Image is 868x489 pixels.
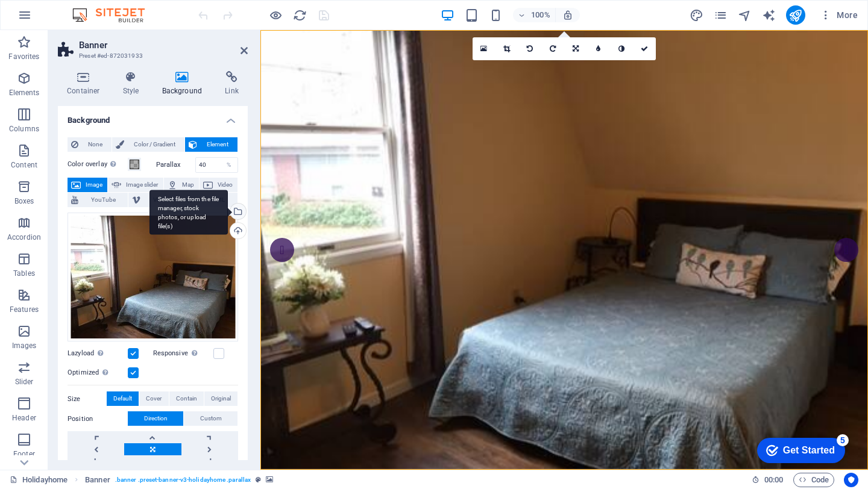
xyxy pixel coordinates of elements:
p: Tables [13,269,35,278]
a: Rotate left 90° [518,37,541,60]
p: Favorites [8,52,39,61]
h4: Link [216,71,248,96]
i: Navigator [738,8,752,22]
div: Select files from the file manager, stock photos, or upload file(s) [149,190,228,235]
div: Loft-Bed78aea197-c1e7-4d99-956d-6eca8efc24b1-wtTP3pS239DLZe0z1RWidQ.jpg [68,213,238,342]
a: Confirm ( ⌘ ⏎ ) [633,37,656,60]
button: Vimeo [128,193,182,207]
a: Greyscale [610,37,633,60]
button: Color / Gradient [112,137,184,152]
p: Header [12,413,36,423]
button: Code [793,473,834,487]
p: Footer [13,449,35,459]
span: None [82,137,108,152]
label: Lazyload [68,346,128,361]
span: More [820,9,858,21]
button: Default [107,391,139,406]
h6: Session time [752,473,784,487]
button: Click here to leave preview mode and continue editing [268,8,283,22]
button: design [690,8,704,22]
h4: Container [58,71,114,96]
span: : [773,475,775,484]
label: Optimized [68,366,128,380]
button: navigator [738,8,752,22]
button: Image slider [108,178,163,192]
label: Size [68,392,107,406]
button: reload [292,8,307,22]
label: Color overlay [68,157,128,172]
h4: Background [58,106,248,128]
h4: Style [114,71,153,96]
button: Cover [139,391,168,406]
label: Position [68,412,128,426]
p: Images [12,341,37,350]
i: Design (Ctrl+Alt+Y) [690,8,703,22]
nav: breadcrumb [85,473,273,487]
p: Features [10,305,39,314]
span: Map [181,178,195,192]
span: Custom [200,411,222,426]
h4: Background [153,71,216,96]
button: More [815,5,863,25]
span: 00 00 [764,473,783,487]
span: Code [799,473,829,487]
i: This element is a customizable preset [256,476,261,483]
button: Element [185,137,237,152]
h2: Banner [79,40,248,51]
span: Video [216,178,234,192]
button: Direction [128,411,183,426]
button: YouTube [68,193,128,207]
span: Color / Gradient [128,137,181,152]
a: Select files from the file manager, stock photos, or upload file(s) [230,203,247,220]
i: Pages (Ctrl+Alt+S) [714,8,728,22]
h6: 100% [531,8,550,22]
a: Blur [587,37,610,60]
span: Vimeo [144,193,178,207]
div: % [221,158,237,172]
div: Get Started [36,13,87,24]
button: Map [164,178,199,192]
i: On resize automatically adjust zoom level to fit chosen device. [562,10,573,20]
p: Content [11,160,37,170]
button: Contain [169,391,204,406]
span: Image [84,178,104,192]
i: Reload page [293,8,307,22]
div: Get Started 5 items remaining, 0% complete [10,6,98,31]
span: Original [211,391,231,406]
button: Custom [184,411,237,426]
img: Editor Logo [69,8,160,22]
label: Responsive [153,346,213,361]
span: YouTube [82,193,124,207]
a: Rotate right 90° [541,37,564,60]
i: AI Writer [762,8,776,22]
span: Cover [146,391,162,406]
p: Boxes [14,196,34,206]
p: Slider [15,377,34,387]
button: Original [204,391,237,406]
button: pages [714,8,728,22]
span: Direction [144,411,168,426]
span: Element [201,137,234,152]
a: Click to cancel selection. Double-click to open Pages [10,473,68,487]
a: Select files from the file manager, stock photos, or upload file(s) [473,37,495,60]
button: text_generator [762,8,776,22]
span: Image slider [125,178,159,192]
h3: Preset #ed-872031933 [79,51,224,61]
a: Crop mode [495,37,518,60]
i: This element contains a background [266,476,273,483]
a: Change orientation [564,37,587,60]
i: Publish [788,8,802,22]
span: Default [113,391,132,406]
button: Usercentrics [844,473,858,487]
p: Elements [9,88,40,98]
button: None [68,137,112,152]
label: Parallax [156,161,195,168]
p: Accordion [7,232,41,242]
div: 5 [89,2,101,14]
button: 100% [513,8,556,22]
span: Click to select. Double-click to edit [85,473,110,487]
button: publish [786,5,805,25]
span: . banner .preset-banner-v3-holidayhome .parallax [115,473,251,487]
span: Contain [176,391,197,406]
button: Video [200,178,237,192]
